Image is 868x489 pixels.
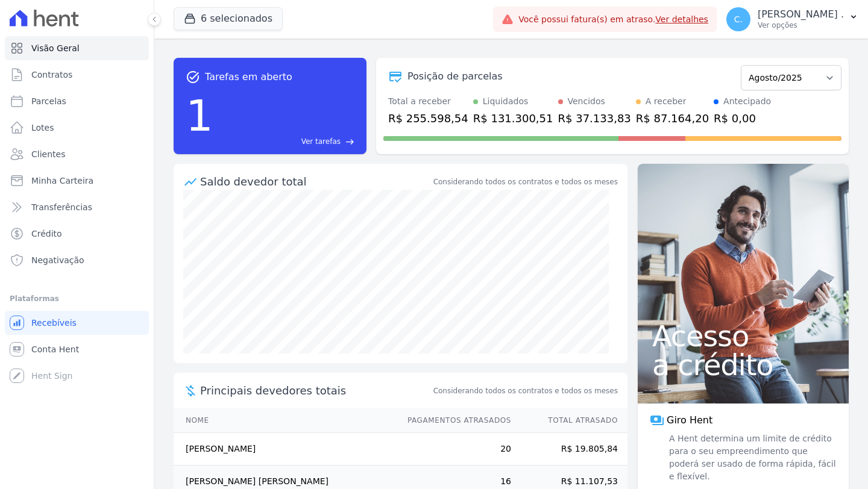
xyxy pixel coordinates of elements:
span: Você possui fatura(s) em atraso. [518,13,708,26]
span: Contratos [31,69,72,81]
div: Posição de parcelas [407,69,503,84]
span: Conta Hent [31,343,79,355]
div: Considerando todos os contratos e todos os meses [433,176,618,187]
th: Pagamentos Atrasados [396,408,512,433]
div: Vencidos [568,95,605,108]
a: Clientes [5,142,149,166]
span: east [345,137,354,146]
div: Plataformas [10,291,144,306]
div: Liquidados [483,95,529,108]
div: R$ 87.164,20 [636,110,709,126]
td: 20 [396,433,512,466]
p: Ver opções [758,20,844,30]
span: Negativação [31,254,84,266]
a: Visão Geral [5,36,149,60]
a: Parcelas [5,89,149,113]
span: C. [734,15,743,23]
a: Minha Carteira [5,169,149,193]
span: Visão Geral [31,42,80,54]
p: [PERSON_NAME] . [758,8,844,20]
span: Principais devedores totais [200,382,431,399]
span: Recebíveis [31,317,77,329]
div: R$ 255.598,54 [388,110,468,126]
th: Total Atrasado [512,408,627,433]
div: Total a receber [388,95,468,108]
div: A receber [646,95,687,108]
span: Lotes [31,122,54,134]
span: Crédito [31,228,62,240]
a: Ver detalhes [655,14,708,24]
span: Giro Hent [667,413,712,428]
div: R$ 37.133,83 [558,110,631,126]
td: [PERSON_NAME] [174,433,396,466]
span: A Hent determina um limite de crédito para o seu empreendimento que poderá ser usado de forma ráp... [667,432,837,483]
a: Lotes [5,116,149,140]
span: Ver tarefas [301,136,341,147]
div: Saldo devedor total [200,173,431,190]
td: R$ 19.805,84 [512,433,627,466]
span: Minha Carteira [31,175,93,187]
div: R$ 0,00 [714,110,771,126]
a: Transferências [5,195,149,219]
a: Ver tarefas east [218,136,354,147]
a: Conta Hent [5,337,149,361]
a: Recebíveis [5,311,149,335]
button: C. [PERSON_NAME] . Ver opções [717,2,868,36]
span: Tarefas em aberto [205,70,292,84]
div: R$ 131.300,51 [473,110,553,126]
span: task_alt [186,70,200,84]
a: Crédito [5,222,149,246]
span: Considerando todos os contratos e todos os meses [433,385,618,396]
span: Transferências [31,201,92,213]
a: Contratos [5,63,149,87]
div: 1 [186,84,213,147]
span: Acesso [652,322,834,350]
div: Antecipado [723,95,771,108]
a: Negativação [5,248,149,272]
span: Clientes [31,148,65,160]
span: a crédito [652,350,834,379]
span: Parcelas [31,95,66,107]
th: Nome [174,408,396,433]
button: 6 selecionados [174,7,283,30]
